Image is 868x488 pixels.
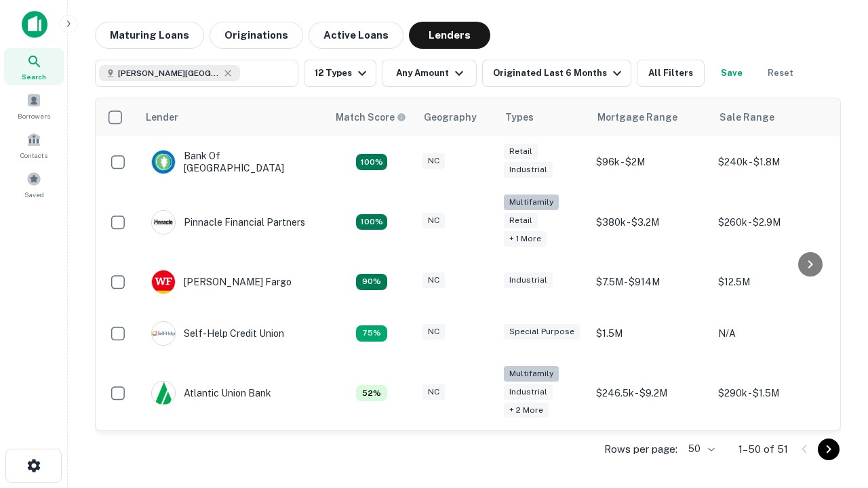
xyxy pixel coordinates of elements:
[152,322,175,345] img: picture
[22,71,46,82] span: Search
[151,150,314,174] div: Bank Of [GEOGRAPHIC_DATA]
[424,109,477,125] div: Geography
[356,325,387,342] div: Matching Properties: 10, hasApolloMatch: undefined
[151,381,271,405] div: Atlantic Union Bank
[711,256,833,308] td: $12.5M
[637,60,705,87] button: All Filters
[328,98,416,136] th: Capitalize uses an advanced AI algorithm to match your search with the best lender. The match sco...
[504,162,553,178] div: Industrial
[152,211,175,234] img: picture
[422,324,445,340] div: NC
[504,324,580,340] div: Special Purpose
[18,110,50,121] span: Borrowers
[152,382,175,405] img: picture
[4,87,64,124] a: Borrowers
[4,48,64,85] a: Search
[416,98,497,136] th: Geography
[738,441,788,457] p: 1–50 of 51
[309,22,403,49] button: Active Loans
[24,189,44,200] span: Saved
[800,336,868,401] iframe: Chat Widget
[356,154,387,170] div: Matching Properties: 14, hasApolloMatch: undefined
[589,136,711,188] td: $96k - $2M
[152,270,175,293] img: picture
[422,213,445,228] div: NC
[504,384,553,400] div: Industrial
[422,153,445,169] div: NC
[151,210,305,235] div: Pinnacle Financial Partners
[151,321,284,346] div: Self-help Credit Union
[356,274,387,290] div: Matching Properties: 12, hasApolloMatch: undefined
[589,359,711,428] td: $246.5k - $9.2M
[336,110,403,125] h6: Match Score
[422,384,445,400] div: NC
[20,150,47,161] span: Contacts
[118,67,220,79] span: [PERSON_NAME][GEOGRAPHIC_DATA], [GEOGRAPHIC_DATA]
[589,188,711,256] td: $380k - $3.2M
[759,60,802,87] button: Reset
[504,366,559,382] div: Multifamily
[482,60,631,87] button: Originated Last 6 Months
[683,439,717,459] div: 50
[711,308,833,359] td: N/A
[711,136,833,188] td: $240k - $1.8M
[504,272,553,288] div: Industrial
[382,60,477,87] button: Any Amount
[22,11,47,38] img: capitalize-icon.png
[4,166,64,203] a: Saved
[604,441,677,457] p: Rows per page:
[138,98,328,136] th: Lender
[504,403,549,418] div: + 2 more
[356,214,387,230] div: Matching Properties: 24, hasApolloMatch: undefined
[818,439,840,460] button: Go to next page
[95,22,204,49] button: Maturing Loans
[589,308,711,359] td: $1.5M
[304,60,376,87] button: 12 Types
[336,110,406,125] div: Capitalize uses an advanced AI algorithm to match your search with the best lender. The match sco...
[597,109,677,125] div: Mortgage Range
[589,98,711,136] th: Mortgage Range
[422,272,445,288] div: NC
[710,60,753,87] button: Save your search to get updates of matches that match your search criteria.
[504,144,538,159] div: Retail
[505,109,534,125] div: Types
[4,127,64,163] a: Contacts
[356,385,387,401] div: Matching Properties: 7, hasApolloMatch: undefined
[711,359,833,428] td: $290k - $1.5M
[493,65,625,81] div: Originated Last 6 Months
[589,256,711,308] td: $7.5M - $914M
[504,195,559,210] div: Multifamily
[719,109,774,125] div: Sale Range
[497,98,589,136] th: Types
[711,98,833,136] th: Sale Range
[409,22,490,49] button: Lenders
[151,270,292,294] div: [PERSON_NAME] Fargo
[504,231,547,247] div: + 1 more
[504,213,538,228] div: Retail
[711,188,833,256] td: $260k - $2.9M
[146,109,178,125] div: Lender
[210,22,303,49] button: Originations
[152,150,175,174] img: picture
